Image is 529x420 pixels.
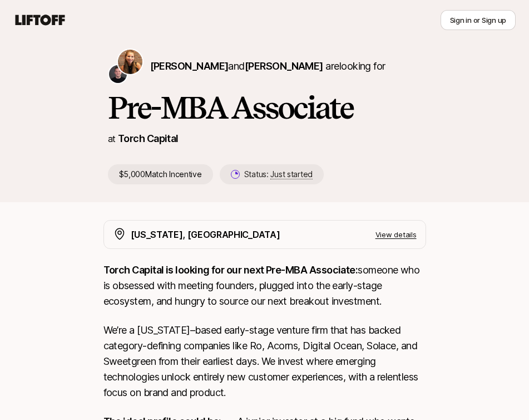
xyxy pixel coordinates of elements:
strong: Torch Capital is looking for our next Pre-MBA Associate: [103,264,358,276]
p: We’re a [US_STATE]–based early-stage venture firm that has backed category-defining companies lik... [103,323,426,401]
h1: Pre-MBA Associate [108,91,422,124]
span: Just started [270,169,313,179]
p: [US_STATE], [GEOGRAPHIC_DATA] [131,227,280,242]
p: at [108,131,116,146]
img: Katie Reiner [118,50,142,74]
p: View details [375,229,417,240]
span: [PERSON_NAME] [245,60,323,72]
p: $5,000 Match Incentive [108,164,213,184]
p: someone who is obsessed with meeting founders, plugged into the early-stage ecosystem, and hungry... [103,262,426,309]
p: Status: [244,168,313,181]
p: are looking for [150,58,385,74]
span: and [228,60,323,72]
button: Sign in or Sign up [441,10,516,30]
img: Christopher Harper [109,65,127,83]
span: [PERSON_NAME] [150,60,229,72]
a: Torch Capital [118,133,179,144]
